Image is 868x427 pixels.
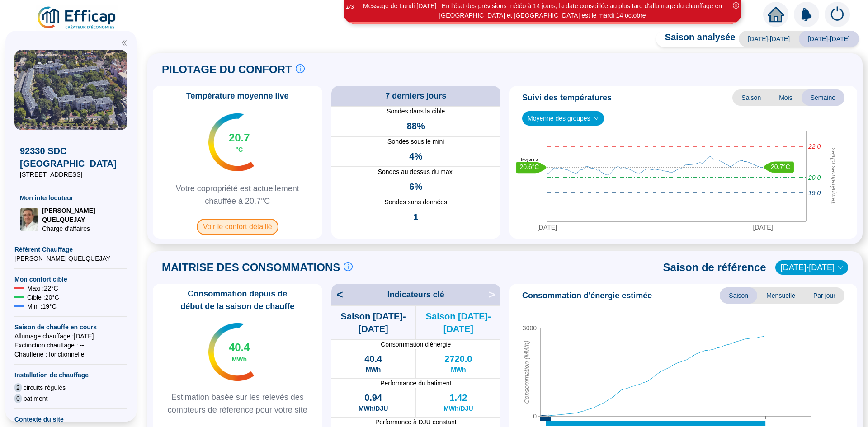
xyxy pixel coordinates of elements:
[42,206,122,224] span: [PERSON_NAME] QUELQUEJAY
[808,189,821,197] tspan: 19.0
[14,350,127,359] span: Chaufferie : fonctionnelle
[537,224,557,231] tspan: [DATE]
[489,287,500,302] span: >
[825,2,850,27] img: alerts
[36,5,118,31] img: efficap energie logo
[121,40,127,46] span: double-left
[416,310,500,335] span: Saison [DATE]-[DATE]
[409,150,422,163] span: 4%
[528,112,599,125] span: Moyenne des groupes
[236,145,243,154] span: °C
[345,1,740,20] div: Message de Lundi [DATE] : En l'état des prévisions météo à 14 jours, la date conseillée au plus t...
[208,323,254,381] img: indicateur températures
[804,287,844,304] span: Par jour
[229,131,250,145] span: 20.7
[364,352,382,365] span: 40.4
[27,284,58,293] span: Maxi : 22 °C
[802,89,844,106] span: Semaine
[24,383,66,392] span: circuits régulés
[14,254,127,263] span: [PERSON_NAME] QUELQUEJAY
[331,137,501,146] span: Sondes sous le mini
[781,261,843,274] span: 2022-2023
[156,287,319,313] span: Consommation depuis de début de la saison de chauffe
[366,365,381,374] span: MWh
[838,265,843,270] span: down
[331,418,501,427] span: Performance à DJU constant
[768,6,784,23] span: home
[14,383,22,392] span: 2
[296,64,305,73] span: info-circle
[42,224,122,233] span: Chargé d'affaires
[449,391,467,404] span: 1.42
[656,31,736,47] span: Saison analysée
[14,323,127,332] span: Saison de chauffe en cours
[757,287,804,304] span: Mensuelle
[594,116,599,121] span: down
[732,89,770,106] span: Saison
[407,120,425,132] span: 88%
[232,355,247,364] span: MWh
[14,371,127,380] span: Installation de chauffage
[523,340,530,404] tspan: Consommation (MWh)
[20,208,38,231] img: Chargé d'affaires
[331,167,501,177] span: Sondes au dessus du maxi
[20,145,122,170] span: 92330 SDC [GEOGRAPHIC_DATA]
[181,89,294,102] span: Température moyenne live
[413,211,418,223] span: 1
[229,340,250,355] span: 40.4
[522,91,612,104] span: Suivi des températures
[443,404,473,413] span: MWh/DJU
[331,379,501,388] span: Performance du batiment
[830,148,837,205] tspan: Températures cibles
[14,245,127,254] span: Référent Chauffage
[331,197,501,207] span: Sondes sans données
[20,193,122,202] span: Mon interlocuteur
[20,170,122,179] span: [STREET_ADDRESS]
[523,324,537,332] tspan: 3000
[733,2,739,9] span: close-circle
[14,341,127,350] span: Exctinction chauffage : --
[520,163,539,170] text: 20.6°C
[27,302,57,311] span: Mini : 19 °C
[663,260,766,275] span: Saison de référence
[162,260,340,275] span: MAITRISE DES CONSOMMATIONS
[739,31,799,47] span: [DATE]-[DATE]
[753,224,773,231] tspan: [DATE]
[521,157,538,162] text: Moyenne
[409,180,422,193] span: 6%
[451,365,466,374] span: MWh
[720,287,757,304] span: Saison
[331,107,501,116] span: Sondes dans la cible
[799,31,859,47] span: [DATE]-[DATE]
[533,413,537,420] tspan: 0
[385,89,446,102] span: 7 derniers jours
[14,275,127,284] span: Mon confort cible
[387,288,444,301] span: Indicateurs clé
[344,262,353,271] span: info-circle
[794,2,819,27] img: alerts
[346,3,354,10] i: 1 / 3
[364,391,382,404] span: 0.94
[14,332,127,341] span: Allumage chauffage : [DATE]
[522,289,652,302] span: Consommation d'énergie estimée
[208,113,254,171] img: indicateur températures
[156,391,319,416] span: Estimation basée sur les relevés des compteurs de référence pour votre site
[156,182,319,207] span: Votre copropriété est actuellement chauffée à 20.7°C
[808,174,821,181] tspan: 20.0
[162,62,292,77] span: PILOTAGE DU CONFORT
[14,394,22,403] span: 0
[808,143,821,150] tspan: 22.0
[24,394,48,403] span: batiment
[197,219,278,235] span: Voir le confort détaillé
[331,310,415,335] span: Saison [DATE]-[DATE]
[331,287,343,302] span: <
[770,89,802,106] span: Mois
[444,352,472,365] span: 2720.0
[27,293,59,302] span: Cible : 20 °C
[331,340,501,349] span: Consommation d'énergie
[771,163,790,170] text: 20.7°C
[359,404,388,413] span: MWh/DJU
[14,415,127,424] span: Contexte du site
